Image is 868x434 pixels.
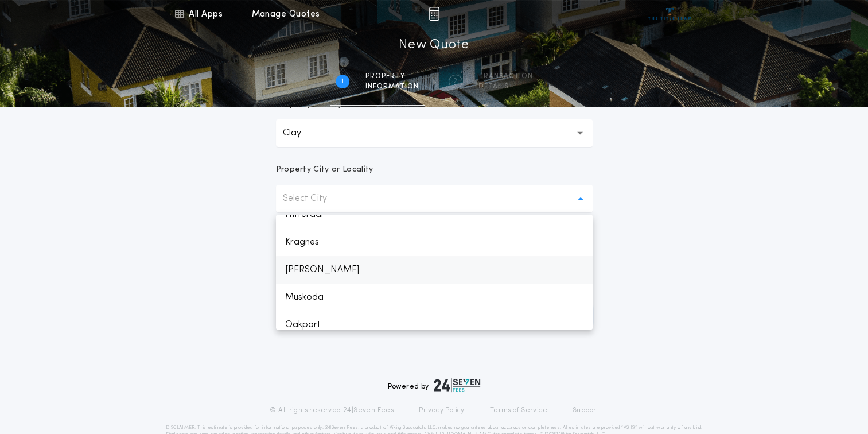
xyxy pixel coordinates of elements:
a: Privacy Policy [419,406,465,415]
div: Powered by [388,378,481,392]
h1: New Quote [399,36,469,55]
a: Support [573,406,598,415]
p: Muskoda [276,284,593,311]
p: © All rights reserved. 24|Seven Fees [270,406,394,415]
p: Clay [283,126,320,140]
button: Select City [276,185,593,212]
span: details [478,82,533,91]
img: img [429,7,439,21]
p: Hitterdal [276,201,593,228]
p: Kragnes [276,228,593,256]
p: Select City [283,192,345,206]
a: Terms of Service [490,406,547,415]
img: vs-icon [648,8,691,20]
ul: Select City [276,215,593,330]
span: Transaction [478,72,533,81]
p: [PERSON_NAME] [276,256,593,284]
p: Oakport [276,311,593,339]
span: information [365,82,419,91]
img: logo [434,378,481,392]
button: Clay [276,119,593,147]
h2: 1 [341,77,344,86]
h2: 2 [453,77,457,86]
p: Property City or Locality [276,164,373,176]
span: Property [365,72,419,81]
